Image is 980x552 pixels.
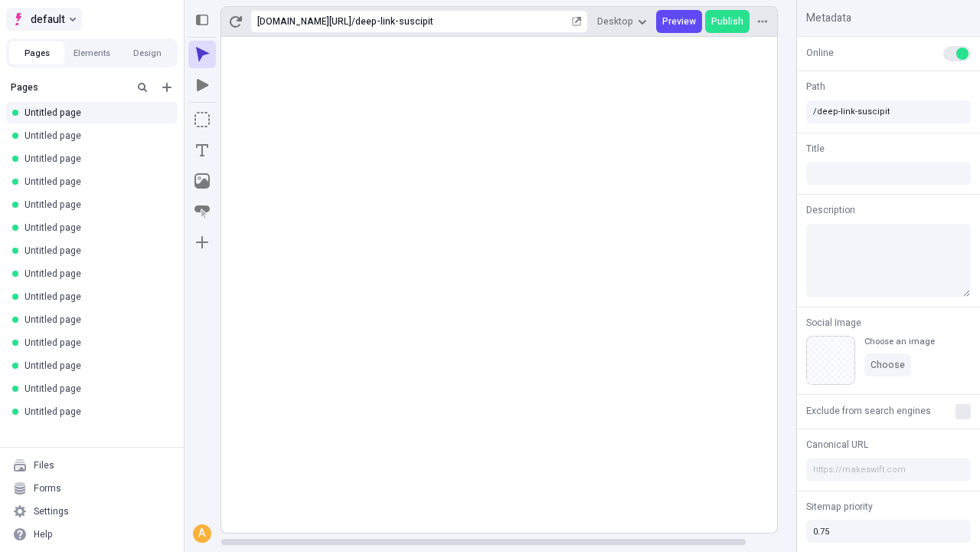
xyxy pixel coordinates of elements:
[806,316,861,330] span: Social Image
[194,526,210,541] div: A
[24,107,165,119] div: Untitled page
[806,142,825,156] span: Title
[24,268,165,280] div: Untitled page
[806,404,931,418] span: Exclude from search engines
[806,500,873,514] span: Sitemap priority
[31,10,65,28] span: default
[806,458,971,481] input: https://makeswift.com
[864,336,935,347] div: Choose an image
[864,353,911,376] button: Choose
[9,41,64,64] button: Pages
[34,528,53,540] div: Help
[591,10,653,33] button: Desktop
[158,78,176,97] button: Add new
[24,222,165,234] div: Untitled page
[24,176,165,188] div: Untitled page
[24,360,165,372] div: Untitled page
[188,198,216,225] button: Button
[34,505,69,517] div: Settings
[24,291,165,303] div: Untitled page
[24,245,165,257] div: Untitled page
[351,15,355,28] div: /
[34,459,54,472] div: Files
[11,81,127,94] div: Pages
[806,438,868,452] span: Canonical URL
[597,15,633,28] span: Desktop
[24,199,165,211] div: Untitled page
[24,314,165,326] div: Untitled page
[806,203,855,217] span: Description
[257,15,351,28] div: [URL][DOMAIN_NAME]
[119,41,175,64] button: Design
[705,10,750,33] button: Publish
[871,359,905,371] span: Choose
[64,41,119,64] button: Elements
[34,482,61,495] div: Forms
[188,106,216,133] button: Box
[24,406,165,418] div: Untitled page
[188,136,216,164] button: Text
[24,153,165,165] div: Untitled page
[6,8,82,31] button: Select site
[24,337,165,349] div: Untitled page
[806,46,834,60] span: Online
[662,15,696,28] span: Preview
[24,383,165,395] div: Untitled page
[806,80,825,94] span: Path
[355,15,569,28] div: deep-link-suscipit
[656,10,702,33] button: Preview
[711,15,743,28] span: Publish
[188,167,216,195] button: Image
[24,130,165,142] div: Untitled page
